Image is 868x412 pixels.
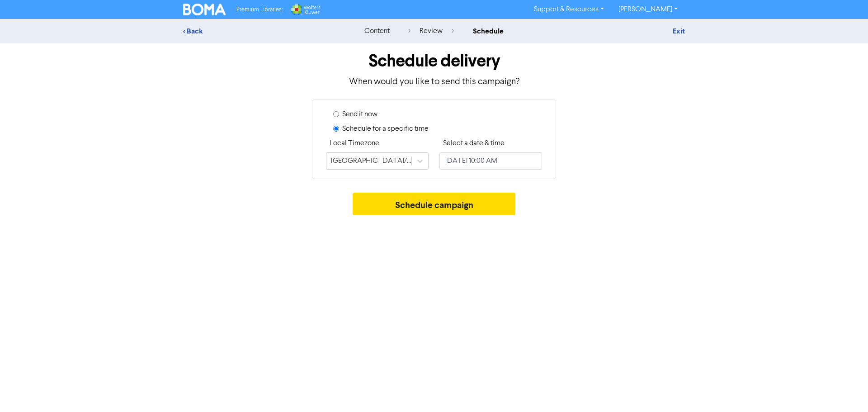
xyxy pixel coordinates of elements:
[183,4,226,15] img: BOMA Logo
[473,26,504,37] div: schedule
[330,138,379,149] label: Local Timezone
[364,26,390,37] div: content
[183,75,685,89] p: When would you like to send this campaign?
[342,123,429,134] label: Schedule for a specific time
[611,2,685,17] a: [PERSON_NAME]
[823,369,868,412] iframe: Chat Widget
[236,7,283,13] span: Premium Libraries:
[342,109,377,120] label: Send it now
[290,4,321,15] img: Wolters Kluwer
[353,193,516,215] button: Schedule campaign
[443,138,505,149] label: Select a date & time
[183,26,341,37] div: < Back
[439,152,542,170] input: Click to select a date
[183,51,685,71] h1: Schedule delivery
[408,26,454,37] div: review
[527,2,611,17] a: Support & Resources
[331,156,412,166] div: [GEOGRAPHIC_DATA]/[GEOGRAPHIC_DATA]
[673,27,685,36] a: Exit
